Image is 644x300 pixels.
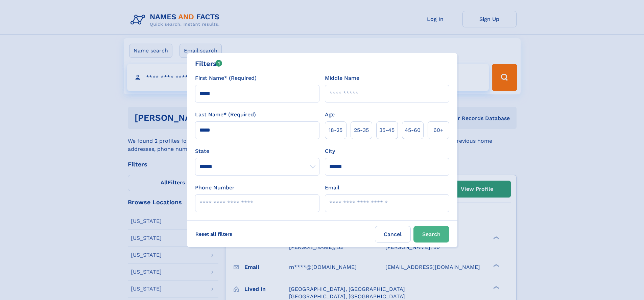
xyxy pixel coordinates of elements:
label: Reset all filters [191,226,237,242]
label: Middle Name [325,74,359,82]
label: Age [325,111,335,119]
label: Phone Number [195,184,235,192]
span: 25‑35 [354,126,369,134]
label: State [195,147,319,155]
button: Search [413,226,449,243]
span: 60+ [433,126,444,134]
label: Cancel [375,226,411,243]
span: 45‑60 [405,126,421,134]
div: Filters [195,59,222,69]
span: 18‑25 [329,126,342,134]
label: First Name* (Required) [195,74,257,82]
label: Last Name* (Required) [195,111,256,119]
label: City [325,147,335,155]
span: 35‑45 [379,126,395,134]
label: Email [325,184,339,192]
